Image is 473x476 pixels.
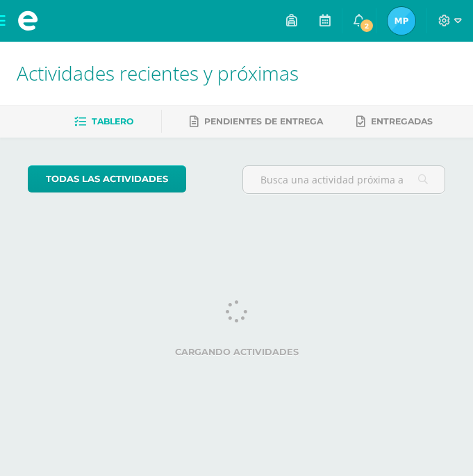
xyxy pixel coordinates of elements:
[190,110,323,133] a: Pendientes de entrega
[204,116,323,126] span: Pendientes de entrega
[17,60,299,86] span: Actividades recientes y próximas
[243,166,445,193] input: Busca una actividad próxima aquí...
[371,116,433,126] span: Entregadas
[28,347,445,357] label: Cargando actividades
[92,116,133,126] span: Tablero
[356,110,433,133] a: Entregadas
[359,18,374,33] span: 2
[28,165,186,192] a: todas las Actividades
[74,110,133,133] a: Tablero
[388,7,415,35] img: 35e6efb911f176f797f0922b8e79af1c.png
